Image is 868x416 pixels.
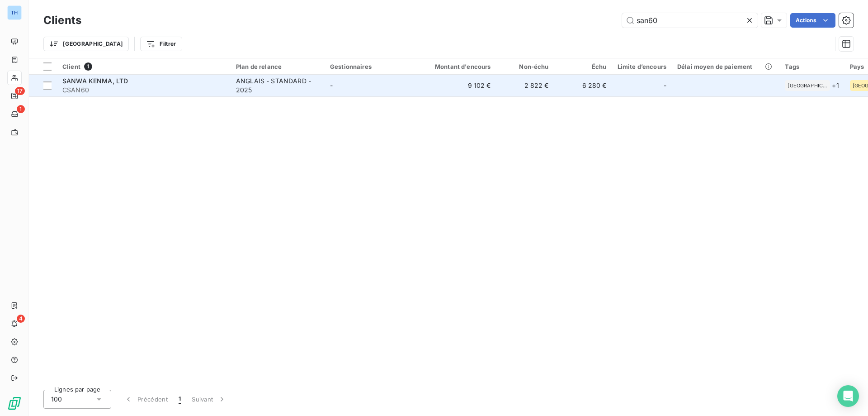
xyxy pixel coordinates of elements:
[140,37,182,51] button: Filtrer
[7,5,22,20] div: TH
[554,75,612,96] td: 6 280 €
[62,77,128,85] span: SANWA KENMA, LTD
[62,86,225,95] span: CSAN60
[502,63,549,70] div: Non-échu
[186,390,232,409] button: Suivant
[84,62,92,71] span: 1
[236,63,319,70] div: Plan de relance
[118,390,173,409] button: Précédent
[62,63,80,70] span: Client
[15,87,25,95] span: 17
[837,385,859,407] div: Open Intercom Messenger
[785,63,839,70] div: Tags
[424,63,491,70] div: Montant d'encours
[179,395,181,404] span: 1
[618,63,666,70] div: Limite d’encours
[43,12,81,29] h3: Clients
[330,63,413,70] div: Gestionnaires
[7,396,22,411] img: Logo LeanPay
[51,395,62,404] span: 100
[330,81,333,89] span: -
[790,13,835,28] button: Actions
[677,63,774,70] div: Délai moyen de paiement
[664,81,666,90] span: -
[17,105,25,113] span: 1
[43,37,129,51] button: [GEOGRAPHIC_DATA]
[173,390,186,409] button: 1
[560,63,607,70] div: Échu
[788,83,827,88] span: [GEOGRAPHIC_DATA]
[832,81,839,90] span: + 1
[622,13,758,28] input: Rechercher
[17,315,25,323] span: 4
[236,77,319,95] div: ANGLAIS - STANDARD - 2025
[496,75,554,96] td: 2 822 €
[419,75,496,96] td: 9 102 €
